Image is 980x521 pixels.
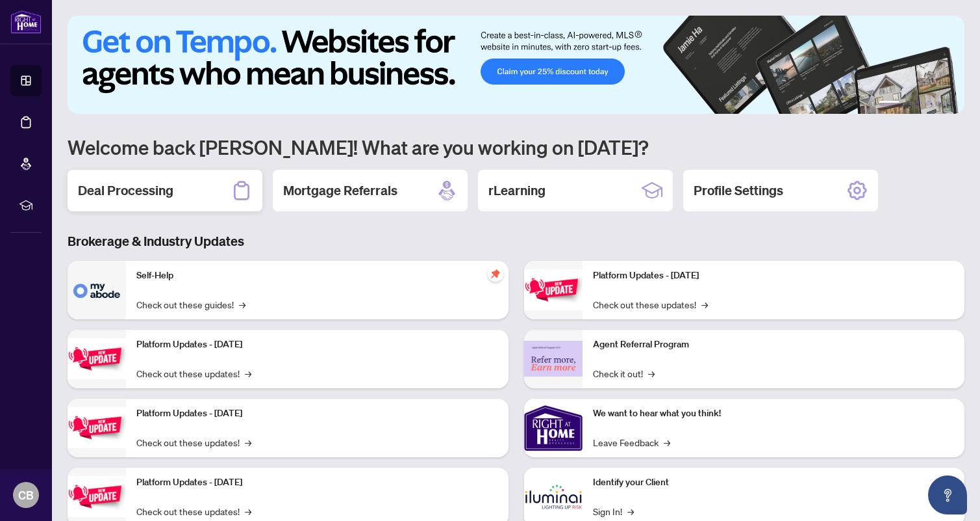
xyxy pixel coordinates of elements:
h2: Mortgage Referrals [283,181,397,200]
img: Agent Referral Program [524,341,583,377]
h2: rLearning [488,181,546,200]
a: Check out these updates!→ [136,366,251,381]
img: logo [10,10,42,34]
h3: Brokerage & Industry Updates [68,232,964,250]
button: 4 [925,101,931,106]
span: → [664,435,670,449]
img: Platform Updates - July 8, 2025 [68,476,126,517]
p: Self-Help [136,269,498,283]
button: 5 [936,101,941,106]
span: CB [18,486,34,504]
h1: Welcome back [PERSON_NAME]! What are you working on [DATE]? [68,135,964,159]
p: Agent Referral Program [593,338,955,352]
img: Slide 0 [68,16,964,114]
p: Platform Updates - [DATE] [136,407,498,421]
button: 2 [905,101,910,106]
h2: Deal Processing [78,181,173,200]
h2: Profile Settings [694,181,783,200]
button: Open asap [928,475,967,514]
span: → [245,435,251,449]
img: Platform Updates - September 16, 2025 [68,338,126,379]
button: 6 [946,101,951,106]
p: Platform Updates - [DATE] [136,475,498,490]
img: We want to hear what you think! [524,399,583,457]
button: 1 [879,101,899,106]
span: → [648,366,655,381]
p: Identify your Client [593,475,955,490]
a: Leave Feedback→ [593,435,670,449]
span: → [239,297,245,312]
span: pushpin [488,266,503,282]
a: Check it out!→ [593,366,655,381]
p: Platform Updates - [DATE] [593,269,955,283]
span: → [701,297,708,312]
img: Platform Updates - July 21, 2025 [68,407,126,448]
a: Check out these guides!→ [136,297,245,312]
p: Platform Updates - [DATE] [136,338,498,352]
img: Platform Updates - June 23, 2025 [524,269,583,310]
a: Sign In!→ [593,504,634,518]
button: 3 [915,101,920,106]
a: Check out these updates!→ [136,504,251,518]
a: Check out these updates!→ [593,297,708,312]
span: → [627,504,634,518]
a: Check out these updates!→ [136,435,251,449]
p: We want to hear what you think! [593,407,955,421]
span: → [245,366,251,381]
img: Self-Help [68,261,126,319]
span: → [245,504,251,518]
